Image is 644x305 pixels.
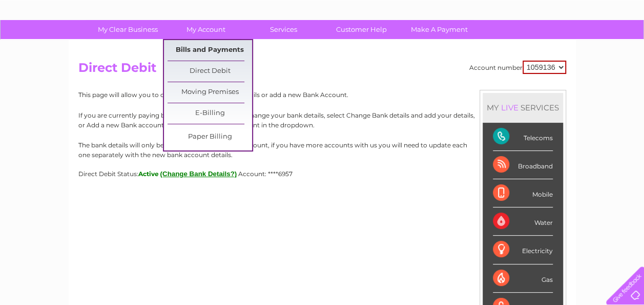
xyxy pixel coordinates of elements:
[78,170,566,178] div: Direct Debit Status:
[518,44,549,51] a: Telecoms
[86,20,170,39] a: My Clear Business
[160,170,237,178] button: (Change Bank Details?)
[493,236,553,264] div: Electricity
[493,207,553,236] div: Water
[610,44,634,51] a: Log out
[78,140,566,160] p: The bank details will only be updated for the selected account, if you have more accounts with us...
[493,264,553,293] div: Gas
[168,40,252,61] a: Bills and Payments
[138,170,159,178] span: Active
[499,103,521,112] div: LIVE
[168,61,252,82] a: Direct Debit
[489,44,512,51] a: Energy
[493,123,553,151] div: Telecoms
[576,44,601,51] a: Contact
[451,5,522,18] a: 0333 014 3131
[493,151,553,179] div: Broadband
[168,103,252,124] a: E-Billing
[397,20,482,39] a: Make A Payment
[493,179,553,207] div: Mobile
[78,90,566,100] p: This page will allow you to change your Direct Debit details or add a new Bank Account.
[464,44,483,51] a: Water
[319,20,404,39] a: Customer Help
[168,127,252,147] a: Paper Billing
[168,82,252,103] a: Moving Premises
[80,6,565,50] div: Clear Business is a trading name of Verastar Limited (registered in [GEOGRAPHIC_DATA] No. 3667643...
[241,20,326,39] a: Services
[78,110,566,130] p: If you are currently paying by Direct Debit and wish to change your bank details, select Change B...
[555,44,570,51] a: Blog
[78,61,566,80] h2: Direct Debit
[483,93,563,122] div: MY SERVICES
[469,61,566,74] div: Account number
[163,20,248,39] a: My Account
[23,27,75,58] img: logo.png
